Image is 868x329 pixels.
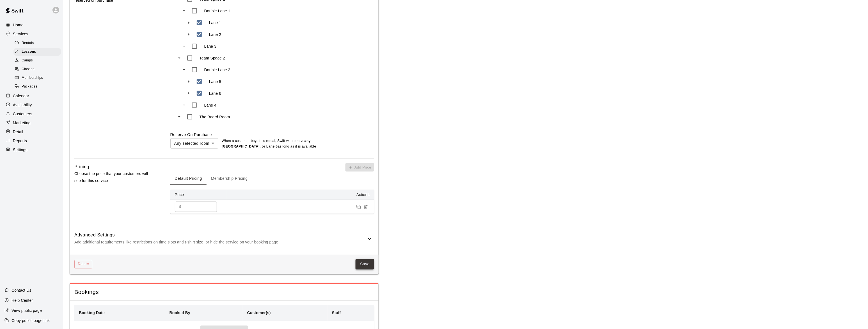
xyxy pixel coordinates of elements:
[209,32,221,37] p: Lane 2
[204,102,217,108] p: Lane 4
[4,119,59,127] a: Marketing
[207,172,252,185] button: Membership Pricing
[204,8,230,14] p: Double Lane 1
[247,311,271,315] b: Customer(s)
[22,66,34,72] span: Classes
[179,204,181,210] p: $
[74,260,92,269] button: Delete
[332,311,341,315] b: Staff
[13,129,23,135] p: Retail
[13,147,28,153] p: Settings
[13,111,32,117] p: Customers
[13,57,61,65] div: Camps
[226,190,374,200] th: Actions
[362,203,370,211] button: Remove price
[13,138,27,144] p: Reports
[222,138,320,149] p: When a customer buys this rental , Swift will reserve as long as it is available
[209,20,221,26] p: Lane 1
[209,79,221,84] p: Lane 5
[13,74,63,82] a: Memberships
[13,65,61,73] div: Classes
[170,132,212,137] label: Reserve On Purchase
[22,75,43,81] span: Memberships
[74,163,89,171] h6: Pricing
[22,40,34,46] span: Rentals
[22,84,37,89] span: Packages
[13,39,61,47] div: Rentals
[4,137,59,145] a: Reports
[170,138,218,149] div: Any selected room
[355,203,362,211] button: Duplicate price
[22,49,36,55] span: Lessons
[74,232,366,239] h6: Advanced Settings
[200,114,230,120] p: The Board Room
[170,190,226,200] th: Price
[13,56,63,65] a: Camps
[13,93,29,99] p: Calendar
[170,172,207,185] button: Default Pricing
[13,39,63,47] a: Rentals
[22,58,33,63] span: Camps
[13,22,24,28] p: Home
[4,128,59,136] a: Retail
[4,30,59,38] a: Services
[12,298,33,303] p: Help Center
[4,101,59,109] a: Availability
[74,170,152,184] p: Choose the price that your customers will see for this service
[4,92,59,100] a: Calendar
[79,311,105,315] b: Booking Date
[170,311,190,315] b: Booked By
[12,287,31,293] p: Contact Us
[13,83,61,91] div: Packages
[4,21,59,29] a: Home
[12,308,42,313] p: View public page
[204,67,230,73] p: Double Lane 2
[4,146,59,154] a: Settings
[13,102,32,108] p: Availability
[356,259,374,270] button: Save
[74,228,374,250] div: Advanced SettingsAdd additional requirements like restrictions on time slots and t-shirt size, or...
[222,139,311,148] b: any [GEOGRAPHIC_DATA], or Lane 6
[200,55,225,61] p: Team Space 2
[209,91,221,96] p: Lane 6
[13,74,61,82] div: Memberships
[13,65,63,74] a: Classes
[13,47,63,56] a: Lessons
[13,82,63,91] a: Packages
[12,318,50,323] p: Copy public page link
[13,48,61,56] div: Lessons
[13,120,31,126] p: Marketing
[13,31,28,37] p: Services
[204,43,217,49] p: Lane 3
[4,110,59,118] a: Customers
[74,239,366,246] p: Add additional requirements like restrictions on time slots and t-shirt size, or hide the service...
[74,289,374,296] span: Bookings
